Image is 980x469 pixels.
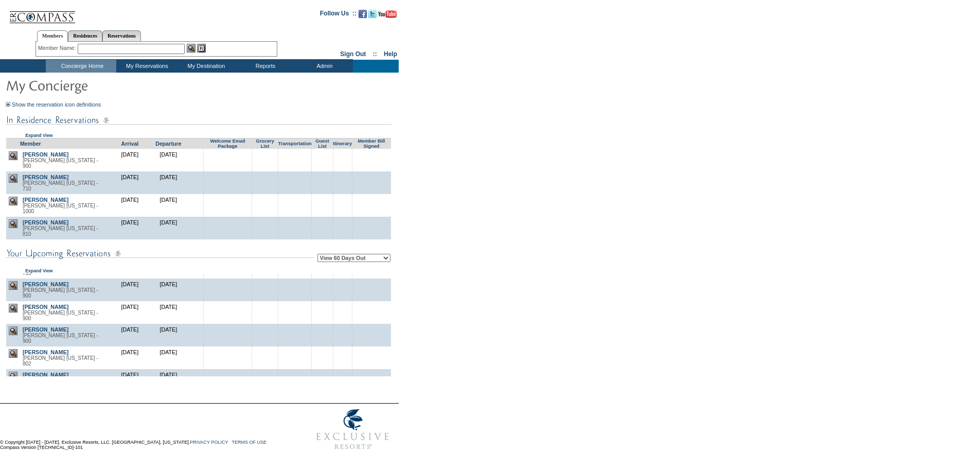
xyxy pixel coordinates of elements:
img: blank.gif [371,219,372,220]
img: blank.gif [342,219,343,220]
a: Member Bill Signed [358,138,385,149]
img: blank.gif [265,219,265,220]
img: blank.gif [342,151,343,152]
img: blank.gif [342,372,343,372]
a: [PERSON_NAME] [23,151,68,158]
img: blank.gif [342,197,343,197]
img: blank.gif [322,372,323,372]
a: PRIVACY POLICY [190,440,228,445]
img: blank.gif [295,219,295,220]
span: [PERSON_NAME] [US_STATE] - 1000 [23,203,98,214]
img: Exclusive Resorts [307,404,399,455]
a: Guest List [315,138,329,149]
a: Sign Out [340,50,366,58]
td: My Reservations [116,60,175,73]
a: [PERSON_NAME] [23,197,68,203]
td: [DATE] [111,239,149,262]
td: [DATE] [149,194,188,217]
td: [DATE] [149,217,188,239]
a: Arrival [121,141,139,147]
img: blank.gif [265,174,265,175]
img: Compass Home [9,3,76,24]
a: Itinerary [333,141,352,146]
a: Grocery List [256,138,274,149]
td: [DATE] [149,171,188,194]
img: blank.gif [227,151,228,152]
img: Show the reservation icon definitions [6,102,10,107]
td: [DATE] [149,324,188,346]
img: view [9,326,17,335]
img: blank.gif [295,151,295,152]
a: [PERSON_NAME] [23,174,68,180]
span: [PERSON_NAME] [US_STATE] - 900 [23,287,98,299]
td: [DATE] [149,149,188,171]
img: view [9,372,17,380]
img: blank.gif [322,197,323,197]
img: blank.gif [295,372,295,372]
img: blank.gif [265,151,265,152]
span: :: [373,50,377,58]
a: [PERSON_NAME] [23,349,68,355]
a: Transportation [278,141,311,146]
a: Show the reservation icon definitions [12,101,101,108]
a: Member [20,141,41,147]
img: Become our fan on Facebook [359,10,367,18]
img: view [9,197,17,205]
img: blank.gif [227,372,228,372]
a: Departure [155,141,181,147]
img: Subscribe to our YouTube Channel [378,10,397,18]
a: Become our fan on Facebook [359,13,367,19]
td: My Destination [175,60,235,73]
a: Follow us on Twitter [368,13,377,19]
a: Expand View [25,268,52,273]
img: Follow us on Twitter [368,10,377,18]
img: view [9,151,17,160]
td: [DATE] [111,217,149,239]
img: blank.gif [322,174,323,175]
td: [DATE] [149,346,188,369]
a: [PERSON_NAME] [23,219,68,225]
a: Welcome Email Package [210,138,245,149]
a: [PERSON_NAME] [23,326,68,333]
a: Residences [68,30,102,41]
img: Reservations [197,44,206,53]
img: view [9,281,17,290]
td: Admin [294,60,353,73]
div: Member Name: [38,44,78,53]
a: Help [384,50,397,58]
td: Reports [235,60,294,73]
span: [PERSON_NAME] [US_STATE] - 710 [23,180,98,192]
img: blank.gif [371,174,372,175]
img: blank.gif [371,151,372,152]
td: Concierge Home [46,60,116,73]
td: [DATE] [111,369,149,392]
span: [PERSON_NAME] [US_STATE] - 900 [23,158,98,169]
img: blank.gif [322,219,323,220]
td: [DATE] [149,301,188,324]
img: blank.gif [342,174,343,175]
img: view [9,219,17,228]
td: [DATE] [111,301,149,324]
img: subTtlConUpcomingReservatio.gif [6,247,314,260]
a: [PERSON_NAME] [23,281,68,287]
a: [PERSON_NAME] [23,372,68,378]
td: [DATE] [149,369,188,392]
img: blank.gif [227,197,228,197]
td: [DATE] [111,194,149,217]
